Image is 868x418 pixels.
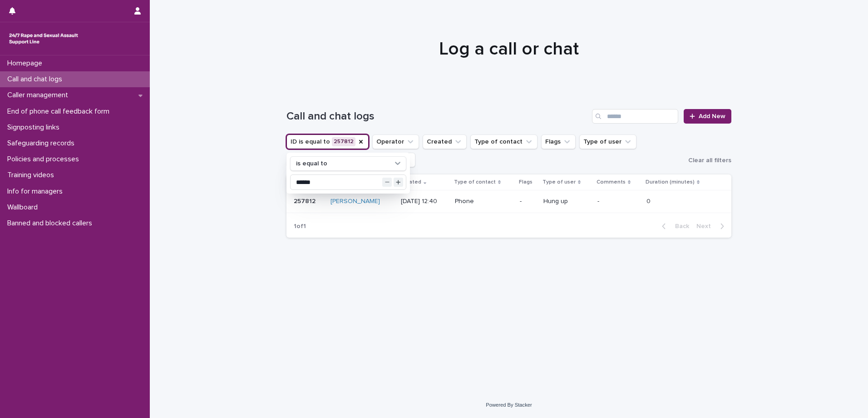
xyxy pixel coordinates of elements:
[699,113,725,119] span: Add New
[4,219,99,228] p: Banned and blocked callers
[4,91,75,100] p: Caller management
[330,198,380,205] a: [PERSON_NAME]
[4,75,69,84] p: Call and chat logs
[423,134,467,149] button: Created
[597,177,626,187] p: Comments
[286,110,588,123] h1: Call and chat logs
[454,177,496,187] p: Type of contact
[693,222,731,230] button: Next
[394,178,403,187] button: Increment value
[541,134,576,149] button: Flags
[519,177,533,187] p: Flags
[286,190,731,213] tr: 257812257812 [PERSON_NAME] [DATE] 12:40Phone-Hung up-- 00
[470,134,538,149] button: Type of contact
[4,203,45,212] p: Wallboard
[486,402,532,408] a: Powered By Stacker
[592,109,678,124] input: Search
[4,59,49,68] p: Homepage
[520,198,536,205] p: -
[688,157,731,164] span: Clear all filters
[455,198,512,205] p: Phone
[4,171,61,179] p: Training videos
[7,30,80,48] img: rhQMoQhaT3yELyF149Cw
[4,123,67,132] p: Signposting links
[646,196,652,205] p: 0
[4,107,117,116] p: End of phone call feedback form
[382,178,392,187] button: Decrement value
[286,134,369,149] button: ID
[696,223,716,229] span: Next
[296,160,327,168] p: is equal to
[655,222,693,230] button: Back
[401,198,448,205] p: [DATE] 12:40
[684,109,731,124] a: Add New
[294,196,317,205] p: 257812
[597,196,601,205] p: -
[4,187,70,196] p: Info for managers
[685,154,731,167] button: Clear all filters
[4,139,82,148] p: Safeguarding records
[542,177,576,187] p: Type of user
[400,177,421,187] p: Created
[286,38,731,60] h1: Log a call or chat
[670,223,689,229] span: Back
[4,155,86,164] p: Policies and processes
[543,198,590,205] p: Hung up
[372,134,419,149] button: Operator
[646,177,695,187] p: Duration (minutes)
[286,215,313,238] p: 1 of 1
[579,134,636,149] button: Type of user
